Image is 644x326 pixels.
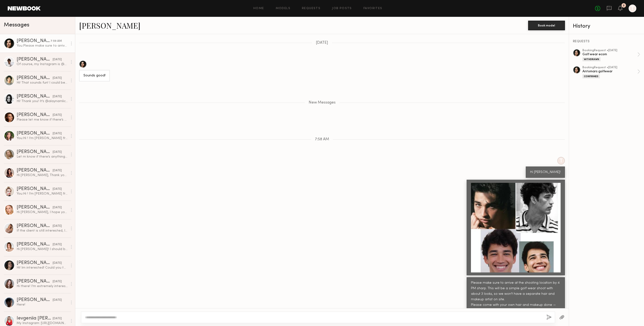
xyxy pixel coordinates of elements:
div: [PERSON_NAME] [17,224,53,228]
a: bookingRequest •[DATE]Antomars golfwearConfirmed [582,66,640,78]
div: [DATE] [53,113,62,117]
div: [DATE] [53,187,62,191]
span: [DATE] [316,41,328,45]
div: [DATE] [53,205,62,210]
div: You: Hi ! I’m [PERSON_NAME] from Yoen Production ([DOMAIN_NAME]). We’re planning a 3-hour women’s... [17,191,68,196]
div: [DATE] [53,168,62,173]
span: New Messages [309,101,336,105]
div: [PERSON_NAME] [17,131,53,136]
div: Of course, my Instagram is @kskopec [17,62,68,67]
div: [DATE] [53,131,62,136]
div: [DATE] [53,76,62,80]
button: Book model [528,21,565,30]
a: Favorites [363,7,382,10]
div: [DATE] [53,316,62,321]
div: [PERSON_NAME] [17,261,53,265]
div: [DATE] [53,298,62,302]
div: Please make sure to arrive at the shooting location by 4 PM sharp. This will be a simple golf wea... [471,280,561,319]
a: bookingRequest •[DATE]Golf wear ecomWithdrawn [582,49,640,61]
div: [PERSON_NAME] [17,57,53,62]
div: REQUESTS [573,40,640,43]
div: If the client is still interested, I can be flexible on the rate [17,228,68,233]
a: Requests [302,7,320,10]
div: My Instagram: [URL][DOMAIN_NAME] Rates are negotiable ❤️ Best Regards Eugeniia [17,321,68,326]
a: Home [253,7,264,10]
div: Hi [PERSON_NAME]! [530,170,561,175]
div: Please let me know if there’s anything else you’d like me to provide 🤍 [17,117,68,122]
div: Let m know if there’s anything else you need from me 😊 [17,154,68,159]
div: Hi [PERSON_NAME]! I should be available early July if you have the date I can be sure of it:) for... [17,247,68,252]
div: [PERSON_NAME] [17,76,53,80]
div: You: Please make sure to arrive at the shooting location by 4 PM sharp. This will be a simple gol... [17,43,68,48]
div: [PERSON_NAME] [17,39,50,43]
div: [DATE] [53,150,62,154]
div: 7:59 AM [50,39,62,43]
span: 7:58 AM [315,137,329,141]
div: Hi! Im interested! Could you tell me more about photo shoot and brand please, I can’t go on the s... [17,265,68,270]
div: [PERSON_NAME] [17,205,53,210]
div: History [573,24,640,29]
div: You: Hi ! I’m [PERSON_NAME] from Yoen Production ([DOMAIN_NAME]). I really enjoyed your photos! I... [17,136,68,141]
div: [PERSON_NAME] [17,279,53,284]
div: Hi [PERSON_NAME], Thank you so much for reaching out and for your kind words — that really means ... [17,173,68,178]
a: Book model [528,23,565,27]
div: booking Request • [DATE] [582,49,637,52]
span: Messages [4,22,29,28]
div: Ievgeniia [PERSON_NAME] [17,316,53,321]
a: T [629,5,636,12]
div: Hi [PERSON_NAME], I hope you are well! Following up on this. Would love to lock in the dates with... [17,210,68,215]
div: [PERSON_NAME] [17,187,53,191]
div: [DATE] [53,242,62,247]
div: Hi! Thank you! It’s @alaynamlicardi :) [17,99,68,104]
div: Here! [17,302,68,307]
div: [DATE] [53,261,62,265]
div: Antomars golfwear [582,69,637,74]
a: Job Posts [332,7,352,10]
div: 2 [623,4,625,7]
div: Confirmed [582,74,600,78]
div: Sounds good! [83,73,106,79]
div: Withdrawn [582,57,600,61]
div: [PERSON_NAME] [17,150,53,154]
a: [PERSON_NAME] [79,20,140,31]
div: [PERSON_NAME] [17,242,53,247]
div: [DATE] [53,57,62,62]
div: [DATE] [53,279,62,284]
div: [PERSON_NAME] [17,298,53,302]
div: Hi! That sounds fun! I could be available for the second week of August. It just depends what exa... [17,80,68,85]
div: [PERSON_NAME] [17,168,53,173]
div: Hi there! I’m extremely interested! Thank you so much for reaching out. I still have availability... [17,284,68,289]
div: [PERSON_NAME] [17,94,53,99]
div: booking Request • [DATE] [582,66,637,69]
a: Models [276,7,290,10]
div: [DATE] [53,224,62,228]
div: [DATE] [53,94,62,99]
div: Golf wear ecom [582,52,637,57]
div: [PERSON_NAME] [17,113,53,117]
